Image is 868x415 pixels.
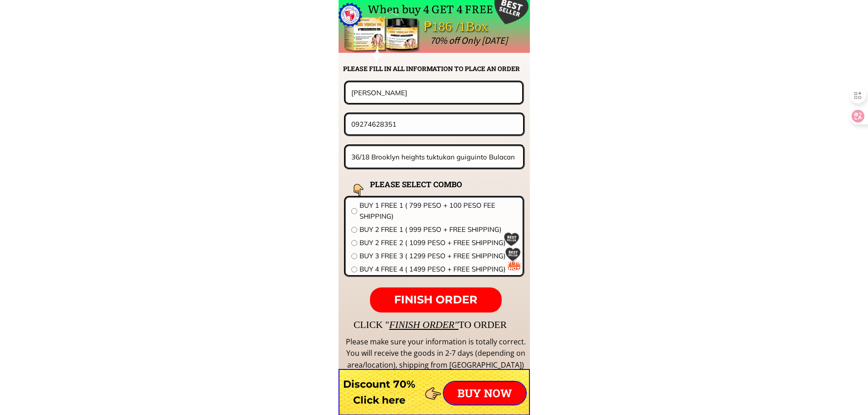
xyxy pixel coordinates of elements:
[360,237,517,248] span: BUY 2 FREE 2 ( 1099 PESO + FREE SHIPPING)
[389,319,458,330] span: FINISH ORDER"
[360,264,517,275] span: BUY 4 FREE 4 ( 1499 PESO + FREE SHIPPING)
[444,382,526,405] p: BUY NOW
[344,336,527,371] div: Please make sure your information is totally correct. You will receive the goods in 2-7 days (dep...
[343,64,529,74] h2: PLEASE FILL IN ALL INFORMATION TO PLACE AN ORDER
[360,224,517,235] span: BUY 2 FREE 1 ( 999 PESO + FREE SHIPPING)
[339,376,420,408] h3: Discount 70% Click here
[394,293,478,306] span: FINISH ORDER
[349,82,519,102] input: Your name
[349,146,520,168] input: Address
[349,114,520,134] input: Phone number
[360,251,517,261] span: BUY 3 FREE 3 ( 1299 PESO + FREE SHIPPING)
[370,178,485,190] h2: PLEASE SELECT COMBO
[354,317,773,333] div: CLICK " TO ORDER
[424,16,514,37] div: ₱186 /1Box
[360,200,517,222] span: BUY 1 FREE 1 ( 799 PESO + 100 PESO FEE SHIPPING)
[430,33,711,48] div: 70% off Only [DATE]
